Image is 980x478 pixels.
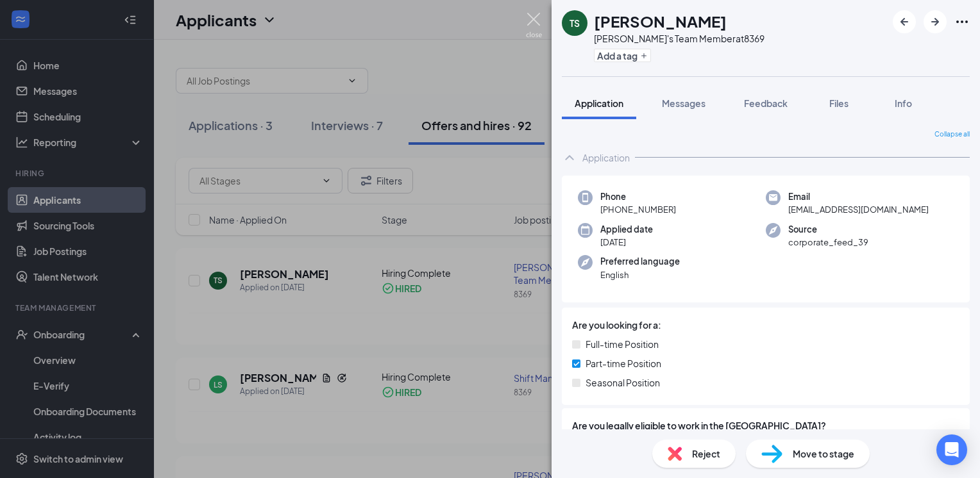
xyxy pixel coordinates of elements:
[600,268,680,281] span: English
[594,32,765,45] div: [PERSON_NAME]'s Team Member at 8369
[600,203,676,216] span: [PHONE_NUMBER]
[744,97,788,109] span: Feedback
[572,418,959,433] span: Are you legally eligible to work in the [GEOGRAPHIC_DATA]?
[893,10,916,33] button: ArrowLeftNew
[594,49,651,62] button: PlusAdd a tag
[562,150,577,165] svg: ChevronUp
[662,97,705,109] span: Messages
[793,447,854,461] span: Move to stage
[586,337,659,351] span: Full-time Position
[600,190,676,203] span: Phone
[600,223,653,236] span: Applied date
[927,14,943,29] svg: ArrowRight
[788,203,929,216] span: [EMAIL_ADDRESS][DOMAIN_NAME]
[582,151,630,164] div: Application
[586,356,661,370] span: Part-time Position
[600,236,653,249] span: [DATE]
[640,52,648,60] svg: Plus
[895,97,912,109] span: Info
[594,10,727,32] h1: [PERSON_NAME]
[829,97,849,109] span: Files
[572,318,661,332] span: Are you looking for a:
[934,129,970,140] span: Collapse all
[936,434,967,465] div: Open Intercom Messenger
[788,190,929,203] span: Email
[570,17,580,29] div: TS
[897,14,912,29] svg: ArrowLeftNew
[586,375,660,390] span: Seasonal Position
[788,223,868,236] span: Source
[954,14,970,29] svg: Ellipses
[575,97,623,109] span: Application
[788,236,868,249] span: corporate_feed_39
[600,255,680,268] span: Preferred language
[924,10,947,33] button: ArrowRight
[692,447,720,461] span: Reject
